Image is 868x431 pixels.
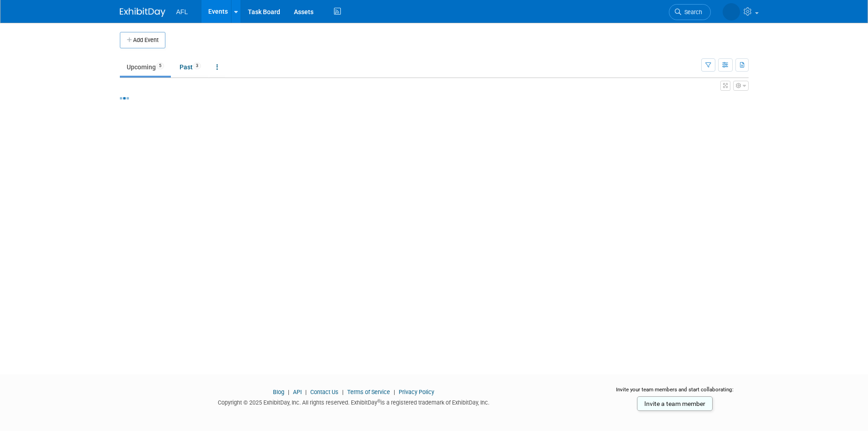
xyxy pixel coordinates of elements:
sup: ® [377,399,380,404]
a: API [293,389,302,395]
img: loading... [120,97,129,99]
img: Kinnidy Orr [723,3,740,21]
span: | [340,389,346,395]
a: Search [669,4,711,20]
button: Add Event [120,32,165,48]
a: Past3 [173,58,208,76]
span: Search [681,9,702,16]
span: | [303,389,309,395]
span: | [391,389,397,395]
a: Blog [273,389,284,395]
div: Invite your team members and start collaborating: [601,386,749,400]
a: Upcoming5 [120,58,171,76]
img: ExhibitDay [120,8,165,17]
a: Privacy Policy [399,389,434,395]
span: 3 [193,62,201,69]
span: 5 [156,62,164,69]
a: Contact Us [310,389,339,395]
span: AFL [176,8,188,16]
a: Invite a team member [637,396,713,411]
span: | [286,389,292,395]
div: Copyright © 2025 ExhibitDay, Inc. All rights reserved. ExhibitDay is a registered trademark of Ex... [120,396,588,407]
a: Terms of Service [347,389,390,395]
